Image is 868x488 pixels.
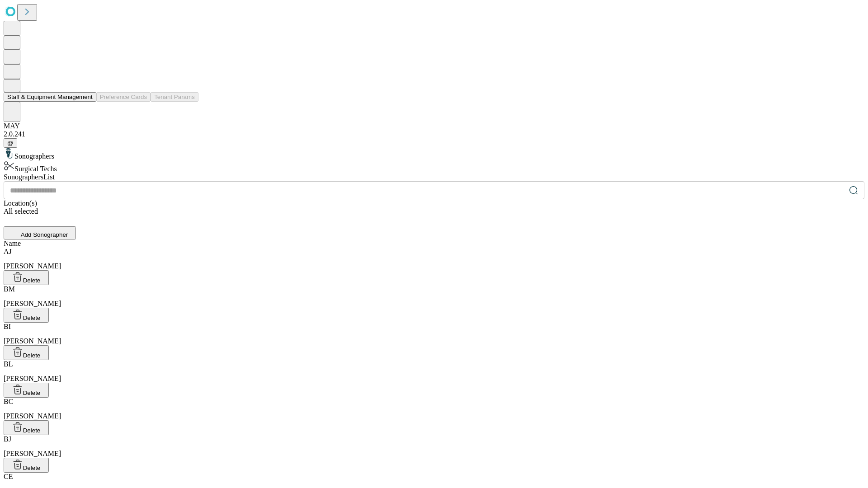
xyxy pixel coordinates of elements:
[23,389,41,396] span: Delete
[4,398,864,420] div: [PERSON_NAME]
[4,122,864,130] div: MAY
[4,207,864,216] div: All selected
[23,427,41,434] span: Delete
[4,226,76,239] button: Add Sonographer
[4,420,49,435] button: Delete
[4,148,864,160] div: Sonographers
[4,473,13,480] span: CE
[4,138,17,148] button: @
[4,398,13,405] span: BC
[4,173,864,181] div: Sonographers List
[4,323,11,330] span: BI
[4,92,96,102] button: Staff & Equipment Management
[4,160,864,173] div: Surgical Techs
[21,231,68,238] span: Add Sonographer
[7,140,14,146] span: @
[4,360,864,383] div: [PERSON_NAME]
[151,92,198,102] button: Tenant Params
[23,277,41,284] span: Delete
[4,345,49,360] button: Delete
[4,285,15,293] span: BM
[4,248,12,255] span: AJ
[4,239,864,248] div: Name
[4,435,864,458] div: [PERSON_NAME]
[4,308,49,323] button: Delete
[4,270,49,285] button: Delete
[23,352,41,359] span: Delete
[4,360,13,368] span: BL
[4,435,11,443] span: BJ
[4,248,864,270] div: [PERSON_NAME]
[23,314,41,321] span: Delete
[4,323,864,345] div: [PERSON_NAME]
[4,285,864,308] div: [PERSON_NAME]
[4,383,49,398] button: Delete
[4,458,49,473] button: Delete
[4,199,37,207] span: Location(s)
[4,130,864,138] div: 2.0.241
[96,92,151,102] button: Preference Cards
[23,465,41,471] span: Delete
